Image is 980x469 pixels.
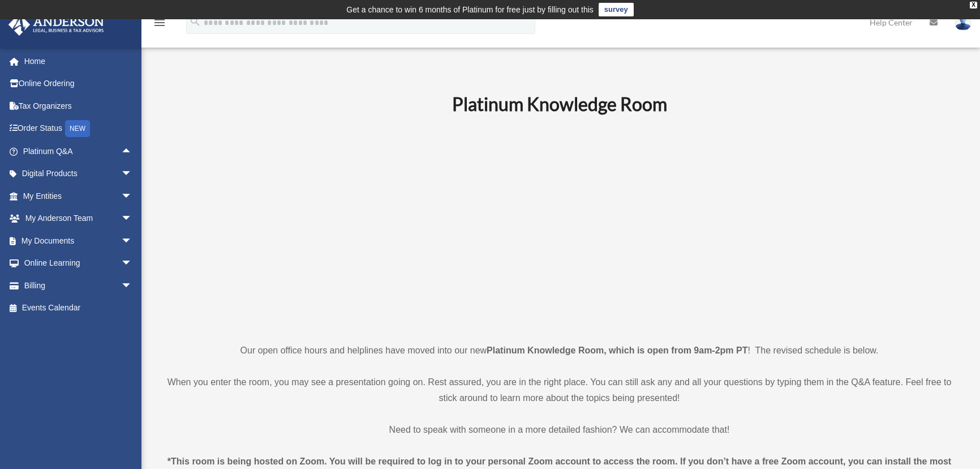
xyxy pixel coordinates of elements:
[121,185,144,208] span: arrow_drop_down
[8,229,149,252] a: My Documentsarrow_drop_down
[346,3,594,16] div: Get a chance to win 6 months of Platinum for free just by filling out this
[955,14,972,31] img: User Pic
[8,163,149,185] a: Digital Productsarrow_drop_down
[5,14,108,36] img: Anderson Advisors Platinum Portal
[487,346,747,355] strong: Platinum Knowledge Room, which is open from 9am-2pm PT
[121,140,144,163] span: arrow_drop_up
[153,16,166,29] i: menu
[161,343,957,359] p: Our open office hours and helplines have moved into our new ! The revised schedule is below.
[8,274,149,297] a: Billingarrow_drop_down
[8,252,149,275] a: Online Learningarrow_drop_down
[970,2,977,8] div: close
[390,130,729,322] iframe: 231110_Toby_KnowledgeRoom
[161,374,957,406] p: When you enter the room, you may see a presentation going on. Rest assured, you are in the right ...
[452,93,667,115] b: Platinum Knowledge Room
[8,140,149,163] a: Platinum Q&Aarrow_drop_up
[599,3,634,16] a: survey
[8,185,149,207] a: My Entitiesarrow_drop_down
[8,95,149,117] a: Tax Organizers
[121,274,144,297] span: arrow_drop_down
[121,252,144,275] span: arrow_drop_down
[8,50,149,73] a: Home
[65,120,90,137] div: NEW
[8,73,149,95] a: Online Ordering
[8,117,149,140] a: Order StatusNEW
[161,422,957,438] p: Need to speak with someone in a more detailed fashion? We can accommodate that!
[189,15,201,28] i: search
[8,297,149,319] a: Events Calendar
[121,229,144,253] span: arrow_drop_down
[121,207,144,231] span: arrow_drop_down
[121,163,144,186] span: arrow_drop_down
[153,20,166,29] a: menu
[8,207,149,230] a: My Anderson Teamarrow_drop_down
